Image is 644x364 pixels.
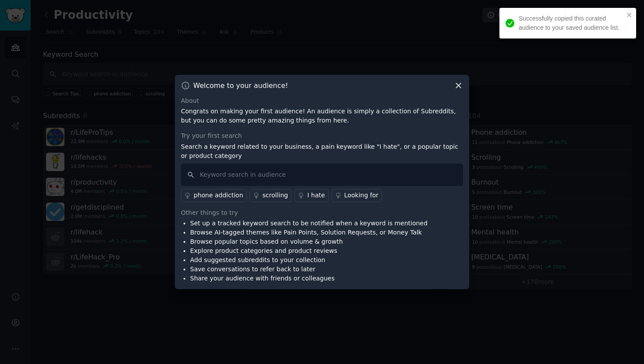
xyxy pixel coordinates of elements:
li: Save conversations to refer back to later [190,265,428,274]
li: Add suggested subreddits to your collection [190,255,428,265]
li: Browse popular topics based on volume & growth [190,237,428,246]
button: close [626,11,633,18]
div: Successfully copied this curated audience to your saved audience list. [519,14,624,32]
div: phone addiction [194,191,243,200]
h3: Welcome to your audience! [193,81,288,90]
a: Looking for [332,189,382,202]
li: Browse AI-tagged themes like Pain Points, Solution Requests, or Money Talk [190,228,428,237]
a: phone addiction [181,189,247,202]
div: scrolling [262,191,288,200]
div: Try your first search [181,131,463,140]
div: Looking for [344,191,379,200]
li: Share your audience with friends or colleagues [190,274,428,283]
li: Set up a tracked keyword search to be notified when a keyword is mentioned [190,219,428,228]
li: Explore product categories and product reviews [190,246,428,255]
div: I hate [307,191,325,200]
a: I hate [294,189,328,202]
p: Congrats on making your first audience! An audience is simply a collection of Subreddits, but you... [181,107,463,125]
a: scrolling [250,189,291,202]
input: Keyword search in audience [181,164,463,186]
p: Search a keyword related to your business, a pain keyword like "I hate", or a popular topic or pr... [181,142,463,161]
div: About [181,96,463,105]
div: Other things to try [181,208,463,217]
